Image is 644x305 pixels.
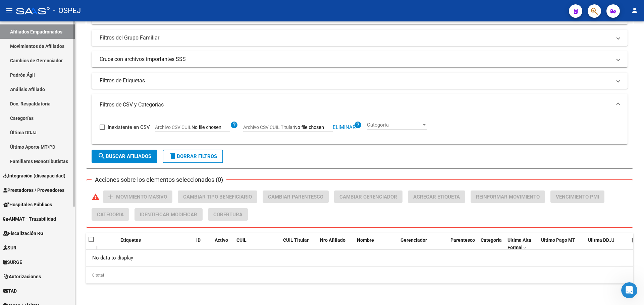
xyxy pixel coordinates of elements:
span: Ultima Alta Formal [507,237,531,250]
mat-panel-title: Filtros de Etiquetas [100,77,611,84]
span: Fiscalización RG [3,230,44,237]
span: Prestadores / Proveedores [3,186,64,194]
button: Cobertura [208,208,248,221]
span: - OSPEJ [53,3,81,18]
button: Buscar Afiliados [92,150,157,163]
span: CUIL [236,237,247,243]
span: Archivo CSV CUIL [155,125,192,130]
mat-expansion-panel-header: Cruce con archivos importantes SSS [92,51,628,67]
mat-panel-title: Filtros del Grupo Familiar [100,34,611,42]
span: Categoria [97,212,124,218]
span: Categoria [367,122,421,128]
button: Movimiento Masivo [103,190,172,203]
mat-icon: person [631,6,639,14]
span: CUIL Titular [283,237,309,243]
span: ANMAT - Trazabilidad [3,215,56,223]
datatable-header-cell: CUIL [234,233,271,255]
span: Categoria [481,237,502,243]
iframe: Intercom live chat [621,282,637,298]
datatable-header-cell: Nombre [354,233,398,255]
button: Vencimiento PMI [550,190,604,203]
span: Cambiar Parentesco [268,194,323,200]
span: Buscar Afiliados [98,153,151,159]
span: Ulitma DDJJ [588,237,614,243]
mat-icon: warning [92,193,100,201]
datatable-header-cell: Ultimo Pago MT [538,233,585,255]
span: Inexistente en CSV [108,123,150,131]
span: Eliminar [333,124,356,130]
button: Borrar Filtros [163,150,223,163]
button: Cambiar Parentesco [263,190,329,203]
button: Identificar Modificar [135,208,203,221]
span: Archivo CSV CUIL Titular [243,125,294,130]
mat-icon: add [107,193,115,201]
mat-icon: help [230,121,238,129]
mat-icon: menu [5,6,13,14]
span: Borrar Filtros [169,153,217,159]
mat-icon: help [354,121,362,129]
mat-icon: search [98,152,106,160]
datatable-header-cell: Categoria [478,233,505,255]
button: Eliminar [333,125,356,130]
span: Cobertura [213,212,243,218]
span: ID [196,237,201,243]
button: Cambiar Gerenciador [334,190,402,203]
span: Movimiento Masivo [116,194,167,200]
span: SURGE [3,258,22,266]
span: Nombre [357,237,374,243]
span: Cambiar Gerenciador [339,194,397,200]
div: 0 total [86,267,633,284]
span: Nro Afiliado [320,237,345,243]
span: SUR [3,244,16,251]
button: Cambiar Tipo Beneficiario [178,190,257,203]
datatable-header-cell: ID [194,233,212,255]
span: Cambiar Tipo Beneficiario [183,194,252,200]
datatable-header-cell: Etiquetas [118,233,194,255]
mat-icon: delete [169,152,177,160]
span: Gerenciador [400,237,427,243]
span: Integración (discapacidad) [3,172,65,179]
span: Etiquetas [120,237,141,243]
span: TAD [3,287,17,295]
mat-panel-title: Cruce con archivos importantes SSS [100,56,611,63]
div: No data to display [86,250,633,266]
mat-panel-title: Filtros de CSV y Categorias [100,101,611,108]
mat-expansion-panel-header: Filtros del Grupo Familiar [92,30,628,46]
datatable-header-cell: Activo [212,233,234,255]
datatable-header-cell: Parentesco [448,233,478,255]
mat-expansion-panel-header: Filtros de CSV y Categorias [92,94,628,116]
h3: Acciones sobre los elementos seleccionados (0) [92,175,226,184]
mat-expansion-panel-header: Filtros de Etiquetas [92,73,628,89]
span: Parentesco [450,237,475,243]
span: Vencimiento PMI [556,194,599,200]
span: Agregar Etiqueta [413,194,460,200]
input: Archivo CSV CUIL [192,125,230,131]
datatable-header-cell: Nro Afiliado [317,233,354,255]
button: Reinformar Movimiento [471,190,545,203]
button: Categoria [92,208,129,221]
datatable-header-cell: CUIL Titular [280,233,317,255]
span: Activo [215,237,228,243]
datatable-header-cell: Ulitma DDJJ [585,233,629,255]
span: Identificar Modificar [140,212,197,218]
input: Archivo CSV CUIL Titular [294,125,333,131]
span: Autorizaciones [3,273,41,280]
span: Hospitales Públicos [3,201,52,208]
div: Filtros de CSV y Categorias [92,116,628,144]
span: Reinformar Movimiento [476,194,540,200]
datatable-header-cell: Gerenciador [398,233,438,255]
span: Ultimo Pago MT [541,237,575,243]
datatable-header-cell: Ultima Alta Formal [505,233,538,255]
button: Agregar Etiqueta [408,190,465,203]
